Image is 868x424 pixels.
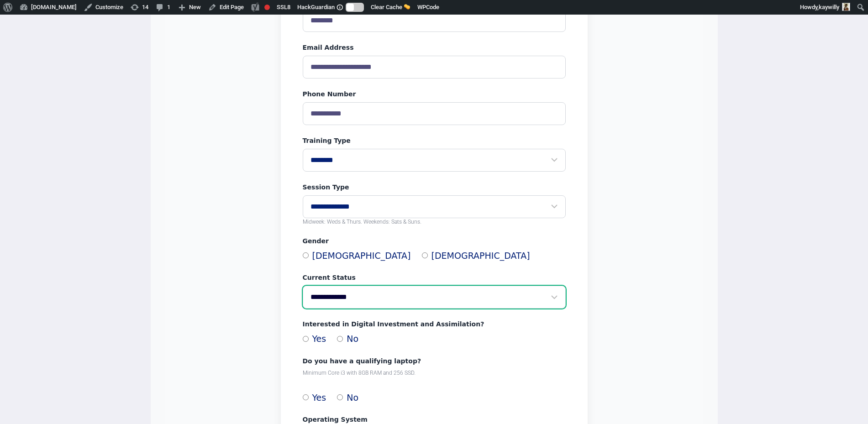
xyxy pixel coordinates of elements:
[337,336,343,342] input: No
[347,332,358,345] span: No
[431,249,530,262] span: [DEMOGRAPHIC_DATA]
[303,356,566,366] label: Do you have a qualifying laptop?
[303,394,309,400] input: Yes
[303,236,566,246] label: Gender
[303,369,566,377] p: Minimum Core i3 with 8GB RAM and 256 SSD.
[819,4,839,10] span: kaywilly
[422,252,428,258] input: [DEMOGRAPHIC_DATA]
[347,391,358,404] span: No
[312,391,326,404] span: Yes
[303,89,566,99] label: Phone Number
[303,218,566,225] p: Midweek: Weds & Thurs. Weekends: Sats & Suns.
[303,336,309,342] input: Yes
[303,319,566,329] label: Interested in Digital Investment and Assimilation?
[303,415,566,424] label: Operating System
[371,4,402,10] span: Clear Cache
[404,4,410,10] img: 🧽
[337,394,343,400] input: No
[312,249,411,262] span: [DEMOGRAPHIC_DATA]
[303,136,566,145] label: Training Type
[312,332,326,345] span: Yes
[303,43,566,52] label: Email Address
[303,252,309,258] input: [DEMOGRAPHIC_DATA]
[264,5,270,10] div: Focus keyphrase not set
[303,183,566,192] label: Session Type
[303,273,566,282] label: Current Status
